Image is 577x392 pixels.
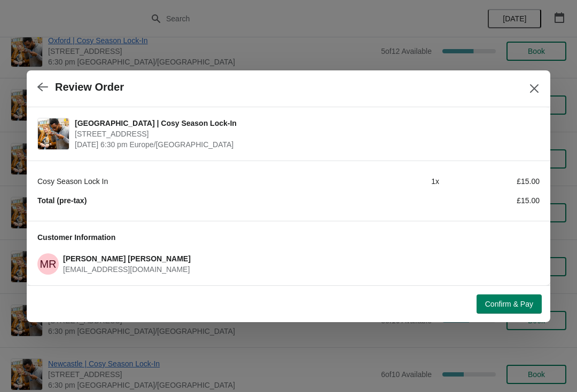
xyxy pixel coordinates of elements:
[37,196,87,205] strong: Total (pre-tax)
[37,253,59,275] span: Mary
[75,129,534,139] span: [STREET_ADDRESS]
[75,139,534,150] span: [DATE] 6:30 pm Europe/[GEOGRAPHIC_DATA]
[485,300,533,308] span: Confirm & Pay
[63,265,190,274] span: [EMAIL_ADDRESS][DOMAIN_NAME]
[37,176,339,187] div: Cosy Season Lock In
[38,118,69,149] img: Glasgow | Cosy Season Lock-In | 215 Byres Road, Glasgow G12 8UD, UK | September 11 | 6:30 pm Euro...
[339,176,439,187] div: 1 x
[439,176,540,187] div: £15.00
[439,195,540,206] div: £15.00
[40,258,56,270] text: MR
[75,118,534,129] span: [GEOGRAPHIC_DATA] | Cosy Season Lock-In
[525,79,544,98] button: Close
[37,233,115,242] span: Customer Information
[55,81,124,93] h2: Review Order
[63,254,191,263] span: [PERSON_NAME] [PERSON_NAME]
[477,294,542,314] button: Confirm & Pay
